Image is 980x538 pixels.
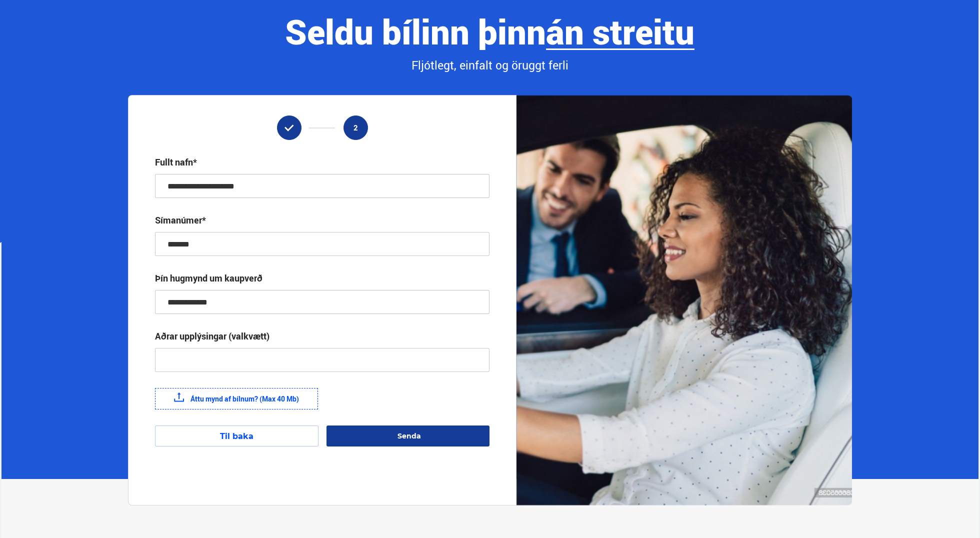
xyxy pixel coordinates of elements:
button: Opna LiveChat spjallviðmót [8,4,38,34]
span: Senda [397,431,421,440]
div: Þín hugmynd um kaupverð [155,272,262,284]
div: Fullt nafn* [155,156,197,168]
label: Áttu mynd af bílnum? (Max 40 Mb) [155,388,318,409]
span: 2 [353,123,358,132]
button: Til baka [155,425,318,446]
div: Seldu bílinn þinn [128,12,852,50]
div: Aðrar upplýsingar (valkvætt) [155,330,269,342]
b: án streitu [546,8,694,54]
button: Senda [326,425,490,446]
div: Fljótlegt, einfalt og öruggt ferli [128,57,852,74]
div: Símanúmer* [155,214,206,226]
